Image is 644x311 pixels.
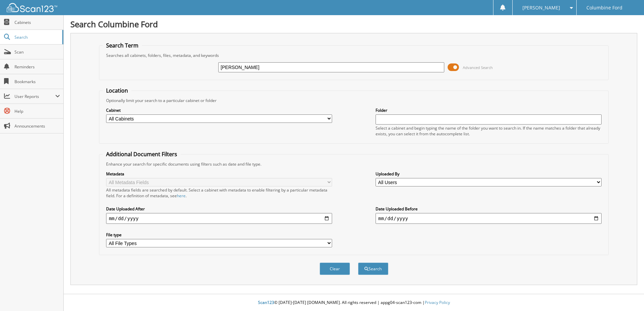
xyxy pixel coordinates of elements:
[14,79,60,84] span: Bookmarks
[14,64,60,70] span: Reminders
[103,53,605,58] div: Searches all cabinets, folders, files, metadata, and keywords
[320,263,350,275] button: Clear
[14,108,60,114] span: Help
[177,193,186,199] a: here
[358,263,388,275] button: Search
[425,300,450,305] a: Privacy Policy
[14,94,55,99] span: User Reports
[376,206,602,212] label: Date Uploaded Before
[70,19,637,30] h1: Search Columbine Ford
[106,213,332,224] input: start
[376,213,602,224] input: end
[64,295,644,311] div: © [DATE]-[DATE] [DOMAIN_NAME]. All rights reserved | appg04-scan123-com |
[103,150,181,158] legend: Additional Document Filters
[106,187,332,199] div: All metadata fields are searched by default. Select a cabinet with metadata to enable filtering b...
[106,171,332,177] label: Metadata
[106,107,332,113] label: Cabinet
[14,49,60,55] span: Scan
[258,300,274,305] span: Scan123
[522,6,560,10] span: [PERSON_NAME]
[376,125,602,137] div: Select a cabinet and begin typing the name of the folder you want to search in. If the name match...
[14,34,59,40] span: Search
[14,123,60,129] span: Announcements
[610,279,644,311] iframe: Chat Widget
[376,107,602,113] label: Folder
[103,87,131,94] legend: Location
[14,20,60,25] span: Cabinets
[376,171,602,177] label: Uploaded By
[463,65,493,70] span: Advanced Search
[103,98,605,103] div: Optionally limit your search to a particular cabinet or folder
[106,206,332,212] label: Date Uploaded After
[103,42,142,49] legend: Search Term
[103,161,605,167] div: Enhance your search for specific documents using filters such as date and file type.
[586,6,622,10] span: Columbine Ford
[106,232,332,238] label: File type
[7,3,57,12] img: scan123-logo-white.svg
